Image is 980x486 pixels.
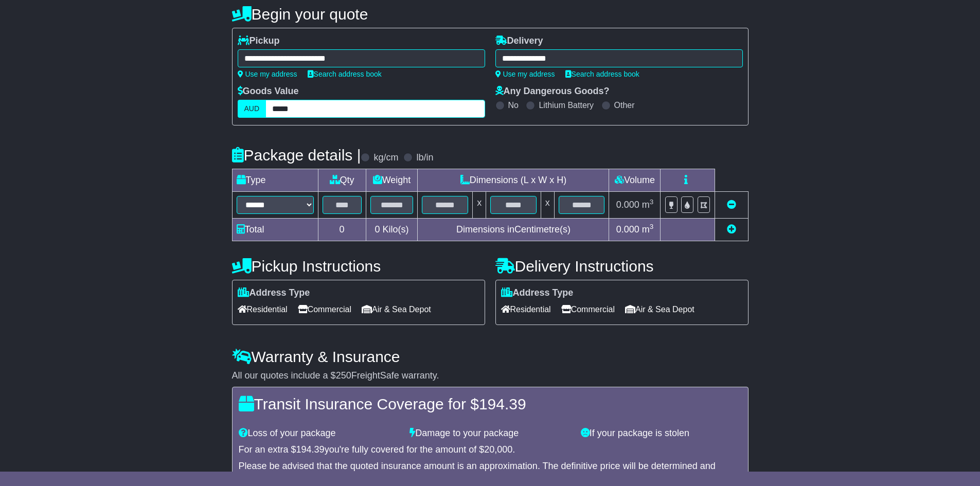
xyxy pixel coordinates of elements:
[238,287,310,299] label: Address Type
[495,258,749,275] h4: Delivery Instructions
[239,461,742,483] div: Please be advised that the quoted insurance amount is an approximation. The definitive price will...
[308,70,382,78] a: Search address book
[336,370,351,381] span: 250
[508,100,519,110] label: No
[298,301,351,317] span: Commercial
[495,35,543,47] label: Delivery
[232,147,361,164] h4: Package details |
[232,370,749,382] div: All our quotes include a $ FreightSafe warranty.
[484,444,512,455] span: 20,000
[238,35,280,47] label: Pickup
[625,301,694,317] span: Air & Sea Depot
[238,301,288,317] span: Residential
[727,224,736,235] a: Add new item
[650,198,654,206] sup: 3
[473,192,486,219] td: x
[239,395,742,412] h4: Transit Insurance Coverage for $
[232,6,749,23] h4: Begin your quote
[642,224,654,235] span: m
[238,86,299,97] label: Goods Value
[416,152,433,164] label: lb/in
[366,219,418,241] td: Kilo(s)
[614,100,635,110] label: Other
[539,100,594,110] label: Lithium Battery
[418,219,609,241] td: Dimensions in Centimetre(s)
[239,444,742,456] div: For an extra $ you're fully covered for the amount of $ .
[318,169,366,192] td: Qty
[296,444,325,455] span: 194.39
[642,200,654,210] span: m
[727,200,736,210] a: Remove this item
[541,192,554,219] td: x
[616,200,639,210] span: 0.000
[561,301,615,317] span: Commercial
[495,86,610,97] label: Any Dangerous Goods?
[609,169,661,192] td: Volume
[238,100,266,118] label: AUD
[650,223,654,230] sup: 3
[479,395,526,412] span: 194.39
[238,70,297,78] a: Use my address
[565,70,639,78] a: Search address book
[576,428,747,439] div: If your package is stolen
[232,258,485,275] h4: Pickup Instructions
[501,301,551,317] span: Residential
[375,224,380,235] span: 0
[616,224,639,235] span: 0.000
[373,152,398,164] label: kg/cm
[418,169,609,192] td: Dimensions (L x W x H)
[232,348,749,365] h4: Warranty & Insurance
[501,287,574,299] label: Address Type
[404,428,576,439] div: Damage to your package
[318,219,366,241] td: 0
[495,70,555,78] a: Use my address
[234,428,405,439] div: Loss of your package
[362,301,431,317] span: Air & Sea Depot
[366,169,418,192] td: Weight
[232,169,318,192] td: Type
[232,219,318,241] td: Total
